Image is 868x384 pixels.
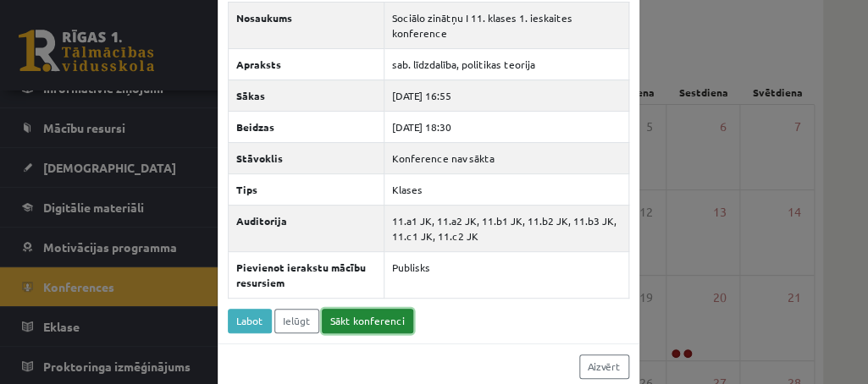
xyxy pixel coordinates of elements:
td: [DATE] 18:30 [384,111,628,142]
a: Sākt konferenci [322,309,413,333]
a: Aizvērt [579,354,629,379]
th: Auditorija [229,205,384,251]
th: Stāvoklis [229,142,384,173]
td: Klases [384,173,628,205]
th: Pievienot ierakstu mācību resursiem [229,251,384,298]
td: Publisks [384,251,628,298]
th: Beidzas [229,111,384,142]
th: Tips [229,173,384,205]
th: Apraksts [229,48,384,80]
td: sab. līdzdalība, politikas teorija [384,48,628,80]
a: Labot [228,309,272,333]
td: Konference nav sākta [384,142,628,173]
a: Ielūgt [274,309,319,333]
td: 11.a1 JK, 11.a2 JK, 11.b1 JK, 11.b2 JK, 11.b3 JK, 11.c1 JK, 11.c2 JK [384,205,628,251]
td: Sociālo zinātņu I 11. klases 1. ieskaites konference [384,2,628,48]
th: Nosaukums [229,2,384,48]
td: [DATE] 16:55 [384,80,628,111]
th: Sākas [229,80,384,111]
